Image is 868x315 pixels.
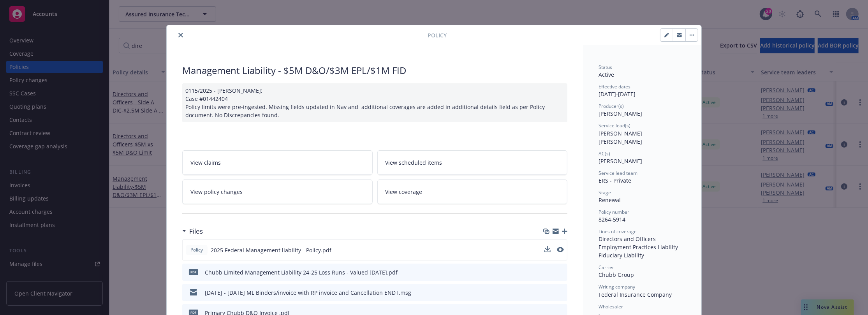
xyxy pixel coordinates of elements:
[386,158,442,167] span: View scheduled items
[557,289,564,297] button: preview file
[182,179,373,204] a: View policy changes
[599,264,614,271] span: Carrier
[544,246,551,252] button: download file
[377,150,568,175] a: View scheduled items
[176,30,185,40] button: close
[557,247,564,252] button: preview file
[211,246,331,254] span: 2025 Federal Management liability - Policy.pdf
[599,291,672,298] span: Federal Insurance Company
[599,122,630,129] span: Service lead(s)
[599,189,611,196] span: Stage
[599,177,631,184] span: ERS - Private
[599,130,644,145] span: [PERSON_NAME] [PERSON_NAME]
[599,283,635,290] span: Writing company
[599,103,624,109] span: Producer(s)
[599,243,686,251] div: Employment Practices Liability
[182,226,203,236] div: Files
[545,289,551,297] button: download file
[182,64,567,77] div: Management Liability - $5M D&O/$3M EPL/$1M FID
[599,196,621,204] span: Renewal
[190,158,221,167] span: View claims
[599,157,642,165] span: [PERSON_NAME]
[599,150,610,157] span: AC(s)
[599,209,629,215] span: Policy number
[599,170,637,176] span: Service lead team
[428,31,447,39] span: Policy
[189,269,198,275] span: pdf
[599,303,623,310] span: Wholesaler
[182,83,567,122] div: 0115/2025 - [PERSON_NAME]: Case #01442404 Policy limits were pre-ingested. Missing fields updated...
[599,110,642,117] span: [PERSON_NAME]
[599,251,686,259] div: Fiduciary Liability
[189,246,204,253] span: Policy
[557,246,564,254] button: preview file
[599,228,637,235] span: Lines of coverage
[386,188,423,196] span: View coverage
[190,188,243,196] span: View policy changes
[599,83,686,98] div: [DATE] - [DATE]
[377,179,568,204] a: View coverage
[205,268,398,276] div: Chubb Limited Management Liability 24-25 Loss Runs - Valued [DATE].pdf
[557,268,564,276] button: preview file
[599,83,630,90] span: Effective dates
[599,64,612,70] span: Status
[205,289,411,297] div: [DATE] - [DATE] ML Binders/invoice with RP invoice and Cancellation ENDT.msg
[189,226,203,236] h3: Files
[545,268,551,276] button: download file
[599,216,625,223] span: 8264-5914
[599,71,614,78] span: Active
[599,271,634,278] span: Chubb Group
[182,150,373,175] a: View claims
[599,235,686,243] div: Directors and Officers
[544,246,551,254] button: download file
